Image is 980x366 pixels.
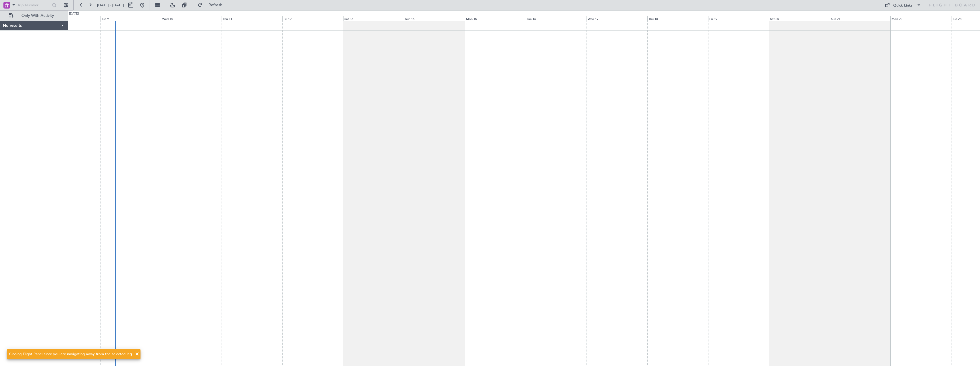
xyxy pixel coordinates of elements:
[526,16,587,21] div: Tue 16
[195,1,229,10] button: Refresh
[830,16,891,21] div: Sun 21
[282,16,343,21] div: Fri 12
[97,3,124,8] span: [DATE] - [DATE]
[343,16,404,21] div: Sat 13
[708,16,769,21] div: Fri 19
[890,16,951,21] div: Mon 22
[587,16,647,21] div: Wed 17
[6,11,62,20] button: Only With Activity
[893,3,913,9] div: Quick Links
[100,16,161,21] div: Tue 9
[222,16,282,21] div: Thu 11
[161,16,222,21] div: Wed 10
[15,14,60,18] span: Only With Activity
[17,1,50,9] input: Trip Number
[465,16,526,21] div: Mon 15
[9,351,132,357] div: Closing Flight Panel since you are navigating away from the selected leg
[204,3,228,7] span: Refresh
[404,16,465,21] div: Sun 14
[647,16,708,21] div: Thu 18
[882,1,924,10] button: Quick Links
[769,16,830,21] div: Sat 20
